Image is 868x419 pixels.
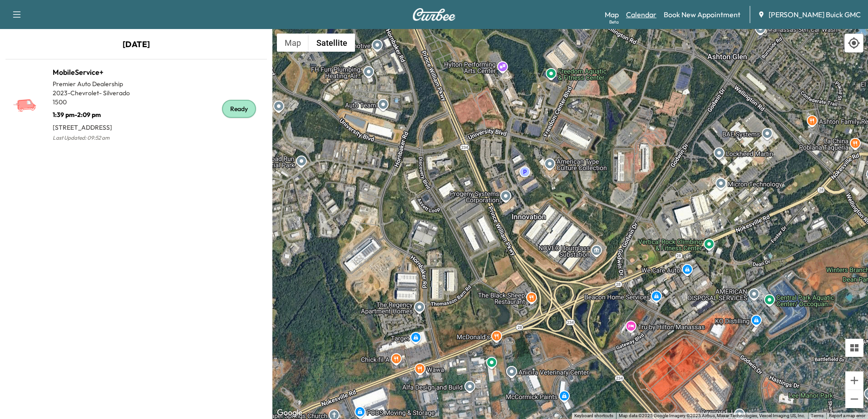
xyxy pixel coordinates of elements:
button: Show street map [277,34,309,52]
a: Report a map error [829,413,865,418]
a: MapBeta [605,9,619,20]
p: 2023 - Chevrolet - Silverado 1500 [53,88,136,107]
button: Keyboard shortcuts [574,413,613,419]
p: [STREET_ADDRESS] [53,119,136,132]
a: Terms (opens in new tab) [811,413,824,418]
img: Google [275,407,305,419]
button: Show satellite imagery [309,34,355,52]
p: Last Updated: 09:52 am [53,132,136,144]
a: Calendar [626,9,656,20]
div: Ready [222,100,256,118]
button: Zoom in [845,371,863,390]
a: Book New Appointment [664,9,740,20]
button: Zoom out [845,390,863,408]
h1: MobileService+ [53,67,136,78]
a: Open this area in Google Maps (opens a new window) [275,407,305,419]
p: 1:39 pm - 2:09 pm [53,107,136,119]
div: Beta [609,19,619,25]
button: Tilt map [845,339,863,357]
span: [PERSON_NAME] Buick GMC [769,9,861,20]
div: Recenter map [844,34,863,53]
p: Premier Auto Dealership [53,79,136,88]
img: Curbee Logo [412,8,456,21]
span: Map data ©2025 Google Imagery ©2025 Airbus, Maxar Technologies, Vexcel Imaging US, Inc. [619,413,805,418]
